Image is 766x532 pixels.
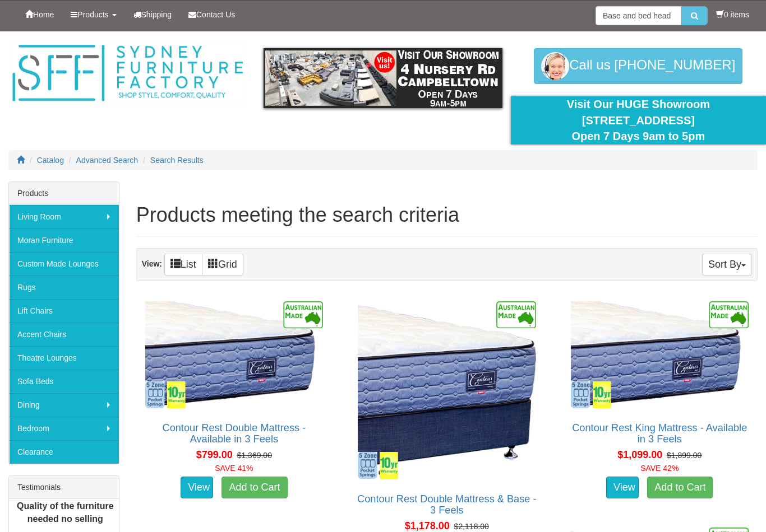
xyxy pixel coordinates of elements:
[17,501,113,524] b: Quality of the furniture needed no selling
[405,520,450,531] span: $1,178.00
[606,477,639,499] a: View
[33,10,54,19] span: Home
[9,182,119,205] div: Products
[357,493,536,516] a: Contour Rest Double Mattress & Base - 3 Feels
[9,299,119,323] a: Lift Chairs
[180,1,243,29] a: Contact Us
[142,298,326,410] img: Contour Rest Double Mattress - Available in 3 Feels
[76,156,139,165] a: Advanced Search
[77,10,108,19] span: Products
[9,476,119,499] div: Testimonials
[150,156,204,165] a: Search Results
[9,228,119,252] a: Moran Furniture
[17,1,62,29] a: Home
[519,96,758,144] div: Visit Our HUGE Showroom [STREET_ADDRESS] Open 7 Days 9am to 5pm
[572,422,747,445] a: Contour Rest King Mattress - Available in 3 Feels
[237,451,272,460] del: $1,369.00
[702,254,752,276] button: Sort By
[8,43,247,104] img: Sydney Furniture Factory
[142,259,162,268] strong: View:
[37,156,64,165] a: Catalog
[125,1,181,29] a: Shipping
[141,10,172,19] span: Shipping
[716,9,749,20] li: 0 items
[163,422,306,445] a: Contour Rest Double Mattress - Available in 3 Feels
[9,346,119,370] a: Theatre Lounges
[264,48,502,108] img: showroom.gif
[647,477,713,499] a: Add to Cart
[617,449,662,460] span: $1,099.00
[62,1,124,29] a: Products
[9,440,119,464] a: Clearance
[181,477,213,499] a: View
[9,370,119,393] a: Sofa Beds
[9,323,119,346] a: Accent Chairs
[215,464,253,473] font: SAVE 41%
[9,252,119,276] a: Custom Made Lounges
[202,254,243,276] a: Grid
[667,451,702,460] del: $1,899.00
[596,6,681,25] input: Site search
[9,205,119,228] a: Living Room
[222,477,287,499] a: Add to Cart
[136,204,758,226] h1: Products meeting the search criteria
[355,298,538,482] img: Contour Rest Double Mattress & Base - 3 Feels
[164,254,202,276] a: List
[9,417,119,440] a: Bedroom
[196,10,235,19] span: Contact Us
[568,298,751,410] img: Contour Rest King Mattress - Available in 3 Feels
[9,393,119,417] a: Dining
[9,276,119,299] a: Rugs
[196,449,233,460] span: $799.00
[640,464,679,473] font: SAVE 42%
[454,522,489,531] del: $2,118.00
